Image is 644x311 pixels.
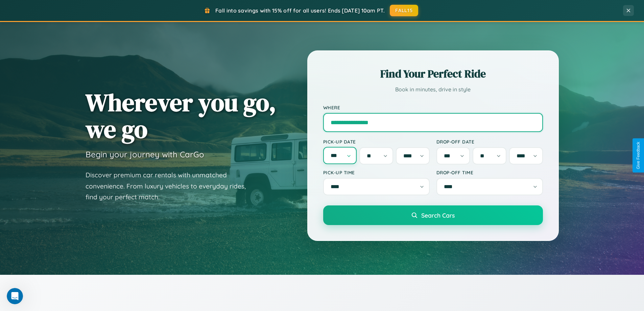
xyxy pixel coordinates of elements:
[7,288,23,304] iframe: Intercom live chat
[323,205,543,225] button: Search Cars
[86,170,255,203] p: Discover premium car rentals with unmatched convenience. From luxury vehicles to everyday rides, ...
[215,7,385,14] span: Fall into savings with 15% off for all users! Ends [DATE] 10am PT.
[436,139,543,145] label: Drop-off Date
[86,149,204,159] h3: Begin your journey with CarGo
[323,66,543,81] h2: Find Your Perfect Ride
[323,139,430,145] label: Pick-up Date
[86,89,276,142] h1: Wherever you go, we go
[323,105,543,110] label: Where
[436,170,543,175] label: Drop-off Time
[323,170,430,175] label: Pick-up Time
[421,212,455,219] span: Search Cars
[323,85,543,94] p: Book in minutes, drive in style
[636,142,641,169] div: Give Feedback
[390,5,418,16] button: FALL15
